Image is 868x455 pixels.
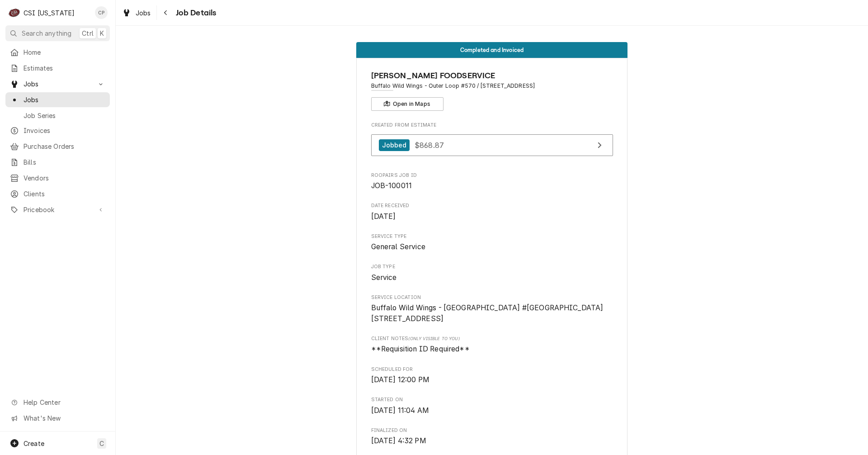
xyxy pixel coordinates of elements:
span: Service Location [371,294,613,301]
div: Jobbed [379,139,410,152]
span: Home [24,47,105,57]
a: Invoices [5,123,110,138]
span: Date Received [371,211,613,222]
span: Started On [371,396,613,403]
span: Finalized On [371,436,613,446]
span: Job Series [24,111,105,120]
a: Vendors [5,171,110,185]
span: Created From Estimate [371,122,613,129]
span: Started On [371,405,613,416]
span: Service [371,273,397,282]
span: Finalized On [371,427,613,434]
span: [object Object] [371,344,613,355]
div: Service Type [371,233,613,252]
span: C [99,439,104,448]
span: Pricebook [24,205,92,214]
a: Job Series [5,108,110,123]
a: Go to Help Center [5,395,110,410]
div: CSI [US_STATE] [24,8,75,18]
a: Purchase Orders [5,139,110,154]
span: Date Received [371,202,613,209]
span: $868.87 [415,140,444,149]
span: [DATE] [371,212,396,221]
div: CP [95,6,108,19]
span: Search anything [22,28,71,38]
div: Service Location [371,294,613,324]
div: Craig Pierce's Avatar [95,6,108,19]
span: Completed and Invoiced [460,47,524,53]
span: Client Notes [371,335,613,342]
a: Go to What's New [5,411,110,426]
span: Job Type [371,263,613,270]
span: General Service [371,242,425,251]
a: Go to Jobs [5,76,110,91]
div: Finalized On [371,427,613,446]
span: **Requisition ID Required** [371,345,470,353]
a: Jobs [118,5,155,20]
span: Estimates [24,63,105,73]
span: Job Type [371,272,613,283]
div: Client Information [371,70,613,111]
div: Roopairs Job ID [371,172,613,191]
span: (Only Visible to You) [408,336,459,341]
span: [DATE] 12:00 PM [371,375,429,384]
span: What's New [24,413,104,423]
span: Create [24,440,44,447]
div: [object Object] [371,335,613,355]
span: Buffalo Wild Wings - [GEOGRAPHIC_DATA] #[GEOGRAPHIC_DATA][STREET_ADDRESS] [371,303,604,323]
span: [DATE] 11:04 AM [371,406,429,415]
span: Jobs [24,79,92,89]
span: Ctrl [82,28,94,38]
a: Bills [5,155,110,170]
button: Search anythingCtrlK [5,25,110,41]
div: CSI Kentucky's Avatar [8,6,21,19]
span: Jobs [24,95,105,104]
span: Invoices [24,126,105,135]
span: Jobs [136,8,151,18]
span: Bills [24,157,105,167]
span: Vendors [24,173,105,183]
a: Go to Pricebook [5,202,110,217]
div: Date Received [371,202,613,222]
span: JOB-100011 [371,181,412,190]
span: Scheduled For [371,366,613,373]
span: Roopairs Job ID [371,172,613,179]
span: Help Center [24,398,104,407]
a: Jobs [5,92,110,107]
button: Open in Maps [371,97,443,111]
span: Service Type [371,242,613,252]
a: Estimates [5,61,110,76]
div: Status [356,42,627,58]
div: C [8,6,21,19]
div: Scheduled For [371,366,613,385]
div: Created From Estimate [371,122,613,161]
span: Roopairs Job ID [371,180,613,191]
span: Purchase Orders [24,142,105,151]
a: Clients [5,186,110,201]
span: Service Type [371,233,613,240]
button: Navigate back [159,5,173,20]
div: Job Type [371,263,613,283]
a: View Estimate [371,134,613,156]
span: [DATE] 4:32 PM [371,436,426,445]
span: Clients [24,189,105,199]
a: Home [5,45,110,60]
span: Scheduled For [371,374,613,385]
span: Service Location [371,303,613,324]
span: Job Details [173,7,217,19]
span: Name [371,70,613,82]
span: K [100,28,104,38]
div: Started On [371,396,613,416]
span: Address [371,82,613,90]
